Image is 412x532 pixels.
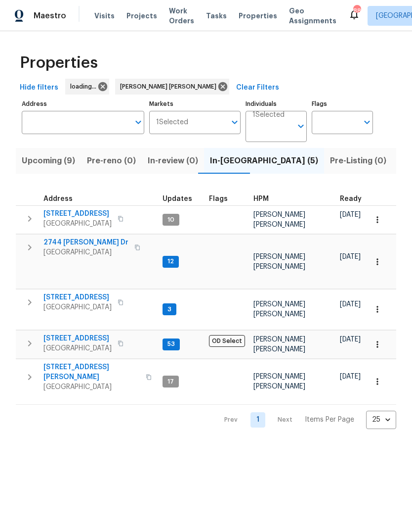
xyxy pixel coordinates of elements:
span: [PERSON_NAME] [PERSON_NAME] [253,253,305,270]
label: Individuals [246,101,307,107]
span: In-review (0) [148,154,198,168]
div: [PERSON_NAME] [PERSON_NAME] [115,79,229,95]
span: [PERSON_NAME] [PERSON_NAME] [253,301,305,318]
span: OD Select [209,335,245,347]
span: [GEOGRAPHIC_DATA] [43,302,112,312]
span: Visits [94,11,115,21]
span: [PERSON_NAME] [PERSON_NAME] [253,373,305,390]
span: Pre-Listing (0) [330,154,386,168]
div: loading... [65,79,109,95]
span: HPM [253,195,269,202]
span: 1 Selected [252,111,285,119]
label: Flags [312,101,373,107]
p: Items Per Page [305,415,354,425]
span: Maestro [34,11,66,21]
span: 53 [164,340,179,348]
span: [DATE] [340,373,361,380]
button: Open [228,115,242,129]
span: [GEOGRAPHIC_DATA] [43,219,112,229]
span: [STREET_ADDRESS] [43,292,112,302]
nav: Pagination Navigation [215,411,396,429]
span: [GEOGRAPHIC_DATA] [43,343,112,353]
span: [GEOGRAPHIC_DATA] [43,382,140,392]
span: loading... [70,82,100,92]
button: Open [360,115,374,129]
span: [GEOGRAPHIC_DATA] [43,247,128,257]
span: 12 [164,257,178,266]
div: Earliest renovation start date (first business day after COE or Checkout) [340,195,371,202]
span: Upcoming (9) [22,154,75,168]
button: Open [294,119,308,133]
span: [STREET_ADDRESS] [43,209,112,219]
a: Goto page 1 [250,412,265,428]
span: In-[GEOGRAPHIC_DATA] (5) [210,154,318,168]
label: Address [22,101,144,107]
span: Updates [163,195,192,202]
span: 1 Selected [156,118,188,127]
span: 17 [164,378,178,386]
span: Geo Assignments [289,6,336,26]
span: 3 [164,305,175,314]
button: Open [131,115,145,129]
span: 2744 [PERSON_NAME] Dr [43,238,128,247]
span: Work Orders [169,6,194,26]
span: Pre-reno (0) [87,154,136,168]
span: Properties [239,11,277,21]
button: Hide filters [16,79,62,97]
span: [DATE] [340,301,361,308]
span: [PERSON_NAME] [PERSON_NAME] [120,82,220,92]
button: Clear Filters [232,79,283,97]
span: Flags [209,195,228,202]
div: 88 [353,6,360,16]
span: [STREET_ADDRESS][PERSON_NAME] [43,362,140,382]
span: [PERSON_NAME] [PERSON_NAME] [253,211,305,228]
span: Projects [126,11,157,21]
span: Clear Filters [236,82,279,94]
span: [DATE] [340,253,361,260]
span: [DATE] [340,336,361,343]
span: [DATE] [340,211,361,218]
span: Ready [340,195,362,202]
div: 25 [366,407,396,433]
label: Markets [149,101,241,107]
span: 10 [164,216,178,224]
span: Properties [20,58,98,68]
span: [PERSON_NAME] [PERSON_NAME] [253,336,305,353]
span: Hide filters [20,82,58,94]
span: Tasks [206,12,227,19]
span: [STREET_ADDRESS] [43,334,112,343]
span: Address [43,195,73,202]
